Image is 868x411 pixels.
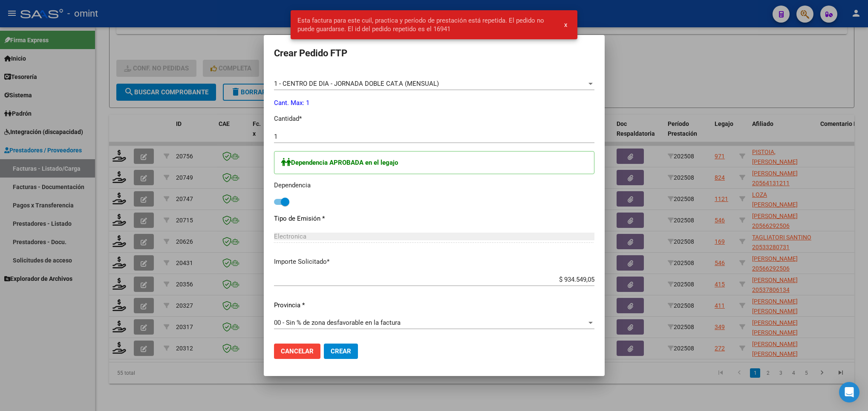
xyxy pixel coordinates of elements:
button: Cancelar [274,344,320,359]
p: Importe Solicitado [274,257,594,267]
span: Electronica [274,233,306,240]
p: Provincia * [274,300,594,310]
button: Crear [324,344,358,359]
h2: Crear Pedido FTP [274,45,594,61]
p: Dependencia [274,181,594,190]
span: Crear [331,347,351,355]
strong: Dependencia APROBADA en el legajo [291,159,398,166]
span: 1 - CENTRO DE DIA - JORNADA DOBLE CAT.A (MENSUAL) [274,80,439,87]
p: Cantidad [274,114,594,124]
span: 00 - Sin % de zona desfavorable en la factura [274,319,401,326]
div: Open Intercom Messenger [839,382,859,402]
span: x [564,21,567,29]
button: x [557,17,574,32]
span: Esta factura para este cuil, practica y período de prestación está repetida. El pedido no puede g... [297,16,554,33]
p: Tipo de Emisión * [274,214,594,224]
span: Cancelar [281,347,314,355]
p: Cant. Max: 1 [274,98,594,108]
